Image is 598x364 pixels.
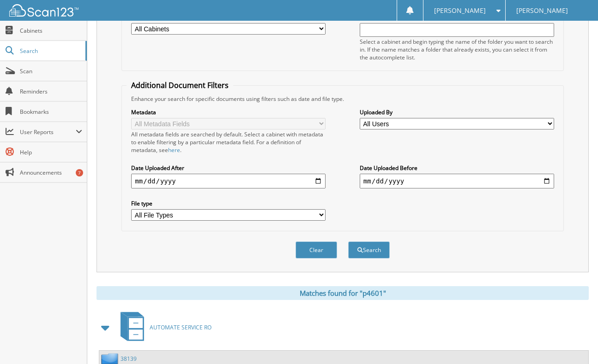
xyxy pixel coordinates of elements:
legend: Additional Document Filters [127,80,233,90]
label: Uploaded By [360,108,554,116]
span: Search [20,47,81,55]
span: Reminders [20,88,82,95]
a: here [168,146,180,154]
label: Date Uploaded After [131,164,326,172]
div: 7 [76,169,83,176]
div: All metadata fields are searched by default. Select a cabinet with metadata to enable filtering b... [131,130,326,154]
span: Bookmarks [20,108,82,116]
span: [PERSON_NAME] [434,8,486,13]
div: Matches found for "p4601" [97,286,589,300]
span: User Reports [20,128,76,136]
div: Select a cabinet and begin typing the name of the folder you want to search in. If the name match... [360,38,554,61]
label: Date Uploaded Before [360,164,554,172]
div: Enhance your search for specific documents using filters such as date and file type. [127,95,558,103]
label: File type [131,200,326,207]
span: Announcements [20,169,82,176]
button: Clear [296,241,337,258]
span: Cabinets [20,27,82,35]
span: Scan [20,67,82,75]
a: 38139 [121,355,137,363]
span: Help [20,148,82,156]
img: scan123-logo-white.svg [9,4,79,17]
input: end [360,174,554,188]
input: start [131,174,326,188]
span: [PERSON_NAME] [516,8,568,13]
button: Search [348,241,390,258]
label: Metadata [131,108,326,116]
a: AUTOMATE SERVICE RO [115,309,211,346]
span: AUTOMATE SERVICE RO [150,323,211,331]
